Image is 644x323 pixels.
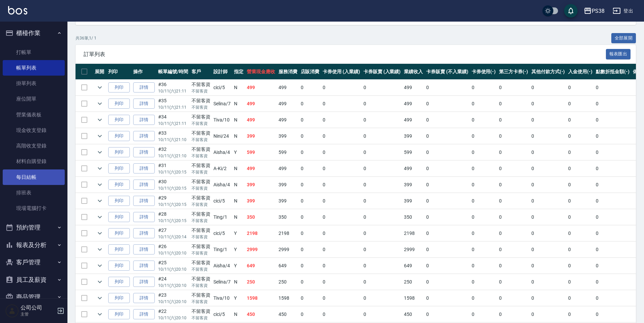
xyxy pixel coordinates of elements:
td: 0 [566,128,594,144]
td: 0 [299,258,321,274]
td: Tiva /10 [212,112,232,128]
td: 0 [425,225,470,241]
td: 0 [321,128,362,144]
td: 0 [321,177,362,193]
a: 詳情 [133,180,155,190]
p: 10/11 (六) 20:15 [158,218,188,224]
button: expand row [95,99,105,109]
td: #35 [156,96,190,112]
td: Y [232,258,245,274]
td: 0 [321,225,362,241]
td: 2198 [277,225,299,241]
td: 0 [299,80,321,96]
button: 列印 [108,228,130,239]
td: 0 [594,80,631,96]
td: 0 [566,209,594,225]
td: 649 [277,258,299,274]
td: #34 [156,112,190,128]
td: 0 [470,242,498,258]
td: 0 [530,80,567,96]
td: N [232,161,245,177]
a: 帳單列表 [3,60,65,76]
p: 不留客資 [192,120,210,127]
button: 全部展開 [611,33,636,44]
div: 不留客資 [192,81,210,88]
td: Ting /1 [212,209,232,225]
p: 10/11 (六) 20:15 [158,185,188,191]
td: 399 [277,128,299,144]
td: 0 [321,80,362,96]
td: 0 [425,144,470,160]
td: 0 [470,128,498,144]
td: 0 [566,161,594,177]
a: 詳情 [133,82,155,93]
td: N [232,193,245,209]
td: #36 [156,80,190,96]
button: 客戶管理 [3,253,65,271]
td: 399 [402,177,425,193]
th: 第三方卡券(-) [497,64,530,80]
div: PS38 [592,7,605,15]
td: 350 [245,209,277,225]
td: 0 [299,128,321,144]
th: 卡券販賣 (不入業績) [425,64,470,80]
button: 列印 [108,293,130,303]
td: Y [232,144,245,160]
td: 0 [497,144,530,160]
td: 0 [594,112,631,128]
p: 不留客資 [192,218,210,224]
p: 不留客資 [192,137,210,143]
td: 0 [594,144,631,160]
td: Y [232,225,245,241]
td: 0 [362,209,403,225]
td: 0 [470,177,498,193]
a: 詳情 [133,163,155,174]
p: 主管 [21,311,55,317]
td: N [232,80,245,96]
td: 0 [530,112,567,128]
td: #27 [156,225,190,241]
td: N [232,112,245,128]
button: expand row [95,309,105,319]
div: 不留客資 [192,162,210,169]
a: 詳情 [133,228,155,239]
p: 10/11 (六) 20:10 [158,250,188,256]
div: 不留客資 [192,146,210,153]
td: 0 [497,209,530,225]
p: 不留客資 [192,169,210,175]
button: expand row [95,244,105,254]
td: 0 [321,96,362,112]
td: 0 [566,96,594,112]
td: Nini /24 [212,128,232,144]
span: 訂單列表 [84,51,606,58]
td: 399 [245,177,277,193]
td: 0 [425,161,470,177]
td: 399 [277,177,299,193]
td: #30 [156,177,190,193]
th: 卡券販賣 (入業績) [362,64,403,80]
td: 399 [245,128,277,144]
th: 帳單編號/時間 [156,64,190,80]
th: 設計師 [212,64,232,80]
div: 不留客資 [192,194,210,201]
td: 0 [594,193,631,209]
th: 業績收入 [402,64,425,80]
td: 0 [470,96,498,112]
button: 列印 [108,277,130,287]
td: 0 [497,242,530,258]
td: 0 [299,161,321,177]
button: 報表及分析 [3,236,65,254]
td: 0 [566,225,594,241]
td: 0 [594,225,631,241]
p: 10/11 (六) 20:14 [158,234,188,240]
div: 不留客資 [192,97,210,104]
a: 詳情 [133,244,155,255]
td: Ting /1 [212,242,232,258]
th: 服務消費 [277,64,299,80]
a: 詳情 [133,99,155,109]
td: 0 [497,128,530,144]
td: Selina /7 [212,96,232,112]
button: 列印 [108,309,130,320]
td: 499 [245,80,277,96]
button: 列印 [108,147,130,158]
